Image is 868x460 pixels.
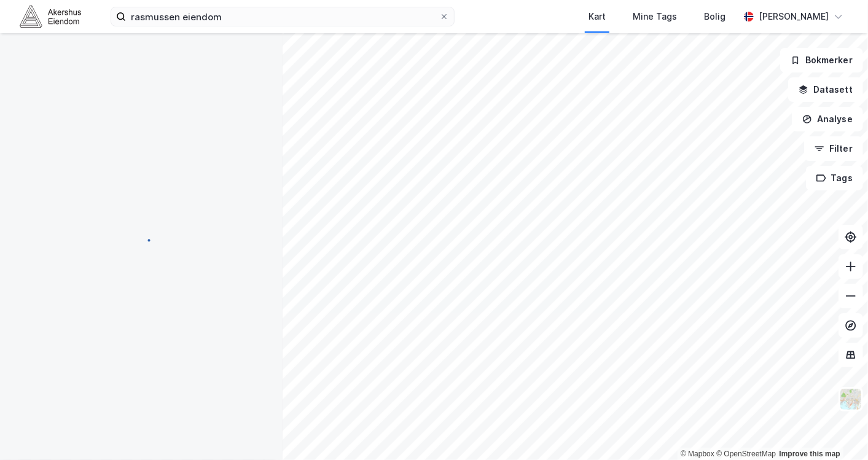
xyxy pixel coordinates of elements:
input: Søk på adresse, matrikkel, gårdeiere, leietakere eller personer [126,7,439,26]
img: akershus-eiendom-logo.9091f326c980b4bce74ccdd9f866810c.svg [20,6,81,27]
button: Tags [806,166,863,190]
button: Filter [804,136,863,161]
a: OpenStreetMap [716,450,776,458]
div: Kontrollprogram for chat [807,401,868,460]
div: Bolig [704,9,725,24]
button: Bokmerker [780,48,863,72]
button: Analyse [792,107,863,131]
img: spinner.a6d8c91a73a9ac5275cf975e30b51cfb.svg [131,230,151,249]
div: Mine Tags [633,9,677,24]
img: Z [839,388,862,411]
div: [PERSON_NAME] [759,9,829,24]
iframe: Chat Widget [807,401,868,460]
a: Mapbox [681,450,714,458]
div: Kart [588,9,606,24]
a: Improve this map [780,450,840,458]
button: Datasett [788,77,863,102]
